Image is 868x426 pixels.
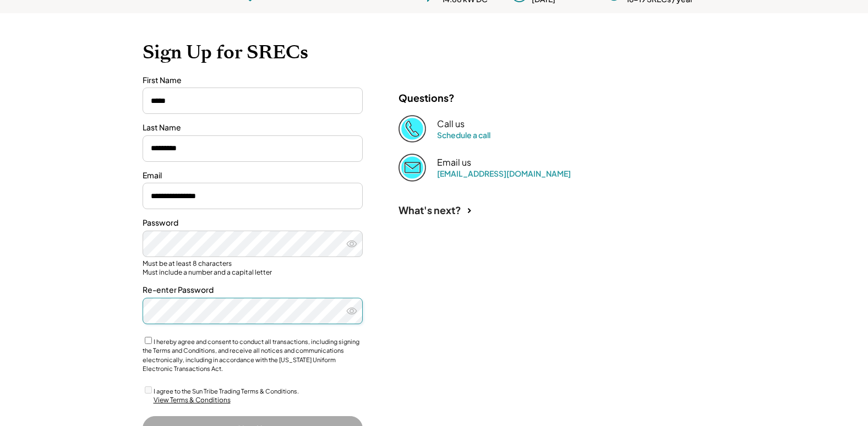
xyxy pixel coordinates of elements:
[143,338,359,373] label: I hereby agree and consent to conduct all transactions, including signing the Terms and Condition...
[437,118,465,130] div: Call us
[437,168,571,178] a: [EMAIL_ADDRESS][DOMAIN_NAME]
[437,157,471,168] div: Email us
[398,115,426,143] img: Phone%20copy%403x.png
[143,170,363,181] div: Email
[398,204,461,216] div: What's next?
[398,91,455,104] div: Questions?
[154,396,231,405] div: View Terms & Conditions
[143,217,363,228] div: Password
[154,387,299,395] label: I agree to the Sun Tribe Trading Terms & Conditions.
[143,285,363,296] div: Re-enter Password
[143,122,363,133] div: Last Name
[143,75,363,86] div: First Name
[143,41,726,64] h1: Sign Up for SRECs
[143,259,363,276] div: Must be at least 8 characters Must include a number and a capital letter
[437,130,490,140] a: Schedule a call
[398,154,426,181] img: Email%202%403x.png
